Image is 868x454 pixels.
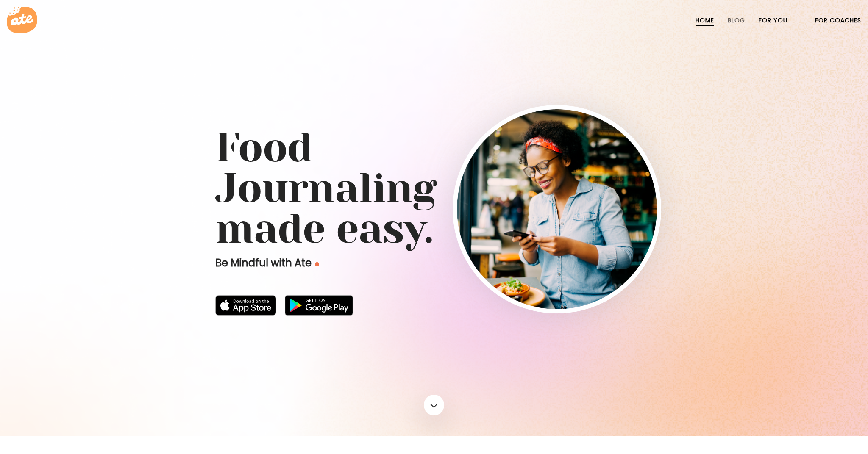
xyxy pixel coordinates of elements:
[215,127,653,249] h1: Food Journaling made easy.
[215,256,453,270] p: Be Mindful with Ate
[285,295,353,316] img: badge-download-google.png
[759,17,787,24] a: For You
[696,17,714,24] a: Home
[815,17,861,24] a: For Coaches
[728,17,745,24] a: Blog
[215,295,276,316] img: badge-download-apple.svg
[457,109,657,309] img: home-hero-img-rounded.png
